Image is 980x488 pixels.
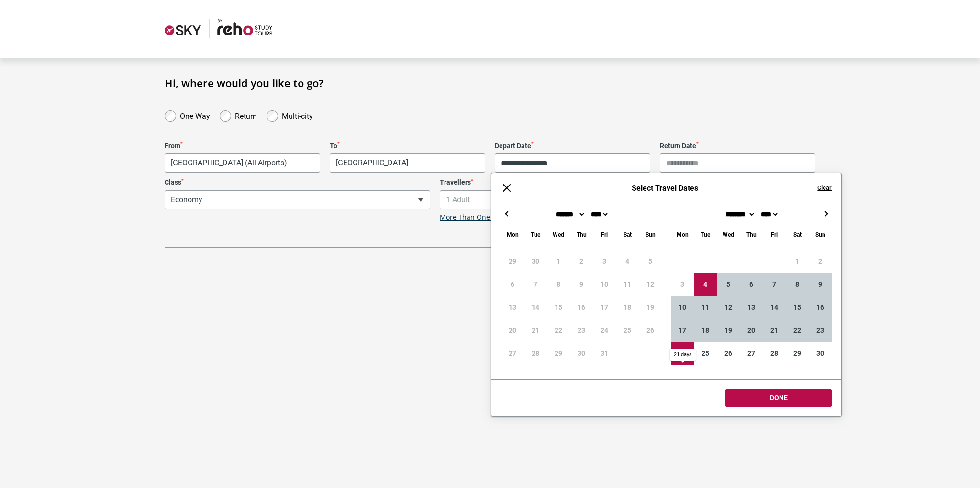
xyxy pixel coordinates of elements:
label: Return Date [660,142,815,150]
span: Melbourne, Australia [165,154,320,172]
button: Done [725,389,832,407]
span: Phnom Penh, Cambodia [330,154,485,172]
label: Depart Date [495,142,650,150]
label: From [165,142,320,150]
div: 21 [763,319,786,342]
label: Travellers [440,178,705,186]
h1: Hi, where would you like to go? [165,77,815,89]
div: 6 [740,273,763,296]
div: Sunday [809,229,832,240]
div: 27 [740,342,763,365]
div: 11 [694,296,717,319]
button: ← [501,208,512,220]
div: Saturday [616,229,639,240]
div: 28 [763,342,786,365]
div: 7 [763,273,786,296]
div: 15 [786,296,809,319]
button: Clear [817,184,832,192]
div: 25 [694,342,717,365]
div: 4 [694,273,717,296]
div: 30 [809,342,832,365]
span: Economy [165,190,430,209]
div: 20 [740,319,763,342]
label: Return [235,109,257,121]
div: Tuesday [524,229,547,240]
div: 5 [717,273,740,296]
div: Tuesday [694,229,717,240]
div: 18 [694,319,717,342]
div: Friday [593,229,616,240]
span: Melbourne, Australia [165,153,320,173]
div: 22 [786,319,809,342]
div: Thursday [740,229,763,240]
div: 13 [740,296,763,319]
span: 1 Adult [440,191,705,209]
button: → [820,208,832,220]
div: Wednesday [547,229,570,240]
div: 14 [763,296,786,319]
div: 12 [717,296,740,319]
div: 17 [671,319,694,342]
div: 19 [717,319,740,342]
label: To [330,142,485,150]
a: More Than One Traveller? [440,213,523,221]
div: 10 [671,296,694,319]
span: 1 Adult [440,190,705,209]
label: One Way [180,109,210,121]
div: Thursday [570,229,593,240]
div: Wednesday [717,229,740,240]
div: 26 [717,342,740,365]
span: Economy [165,191,430,209]
div: 24 [671,342,694,365]
h6: Select Travel Dates [522,184,808,193]
div: 16 [809,296,832,319]
label: Class [165,178,430,186]
div: Monday [671,229,694,240]
div: Sunday [639,229,662,240]
div: 23 [809,319,832,342]
div: 29 [786,342,809,365]
div: Saturday [786,229,809,240]
span: Phnom Penh, Cambodia [330,153,485,173]
label: Multi-city [282,109,313,121]
div: 9 [809,273,832,296]
div: Friday [763,229,786,240]
div: Monday [501,229,524,240]
div: 8 [786,273,809,296]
